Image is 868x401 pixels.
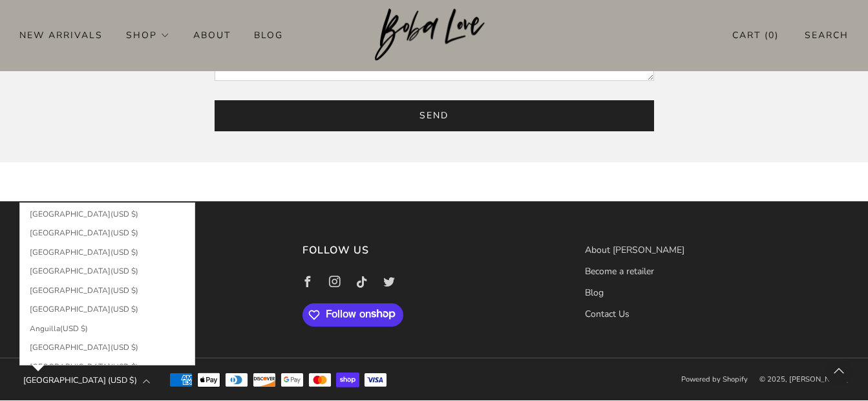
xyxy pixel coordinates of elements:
a: Search [805,25,849,46]
a: [GEOGRAPHIC_DATA](USD $) [22,281,193,301]
input: Send [215,100,654,131]
span: (USD $) [111,228,138,238]
span: [GEOGRAPHIC_DATA] [30,263,138,280]
a: About [PERSON_NAME] [585,244,684,256]
button: [GEOGRAPHIC_DATA] (USD $) [19,366,154,395]
h3: Follow us [302,241,566,260]
a: Become a retailer [585,265,654,277]
a: Boba Love [375,8,493,62]
a: [GEOGRAPHIC_DATA](USD $) [22,300,193,320]
a: [GEOGRAPHIC_DATA](USD $) [22,358,193,377]
span: Anguilla [30,321,88,338]
img: Boba Love [375,8,493,61]
a: [GEOGRAPHIC_DATA](USD $) [22,262,193,281]
span: (USD $) [111,266,138,276]
a: [GEOGRAPHIC_DATA](USD $) [22,205,193,224]
a: [GEOGRAPHIC_DATA](USD $) [22,338,193,358]
a: Blog [585,287,604,299]
back-to-top-button: Back to top [825,358,852,385]
span: (USD $) [111,362,138,372]
span: © 2025, [PERSON_NAME] [759,374,849,384]
a: Cart [732,25,779,46]
span: [GEOGRAPHIC_DATA] [30,283,138,299]
span: (USD $) [111,209,138,219]
span: [GEOGRAPHIC_DATA] [30,225,138,242]
a: [GEOGRAPHIC_DATA](USD $) [22,243,193,263]
span: (USD $) [111,285,138,296]
span: [GEOGRAPHIC_DATA] [30,340,138,356]
span: [GEOGRAPHIC_DATA] [30,359,138,376]
items-count: 0 [768,29,775,41]
span: (USD $) [111,342,138,352]
span: (USD $) [111,304,138,314]
span: (USD $) [111,247,138,257]
a: Shop [126,25,170,45]
a: New Arrivals [19,25,103,45]
a: Anguilla(USD $) [22,320,193,339]
a: [GEOGRAPHIC_DATA](USD $) [22,224,193,243]
span: [GEOGRAPHIC_DATA] [30,301,138,318]
a: About [193,25,231,45]
span: [GEOGRAPHIC_DATA] [30,244,138,261]
span: [GEOGRAPHIC_DATA] [30,206,138,223]
span: (USD $) [60,323,88,334]
a: Powered by Shopify [681,374,748,384]
a: Blog [254,25,283,45]
a: Contact Us [585,308,630,320]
